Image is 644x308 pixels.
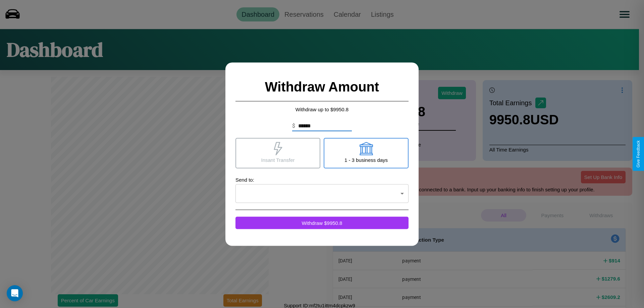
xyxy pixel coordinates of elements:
h2: Withdraw Amount [235,72,409,101]
button: Withdraw $9950.8 [235,217,409,229]
p: Insant Transfer [261,155,294,164]
div: Open Intercom Messenger [7,285,23,301]
div: Give Feedback [636,140,641,168]
p: $ [292,122,295,130]
p: 1 - 3 business days [344,155,388,164]
p: Withdraw up to $ 9950.8 [235,105,409,114]
p: Send to: [235,175,409,184]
